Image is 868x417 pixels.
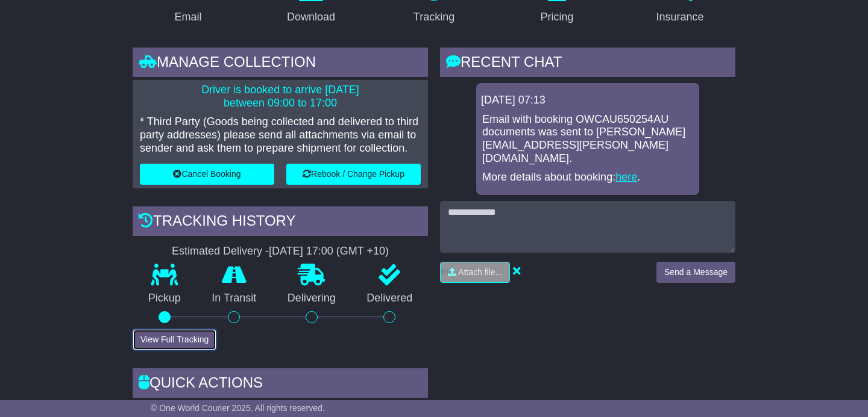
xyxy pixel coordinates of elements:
[197,292,272,305] p: In Transit
[482,113,693,165] p: Email with booking OWCAU650254AU documents was sent to [PERSON_NAME][EMAIL_ADDRESS][PERSON_NAME][...
[133,245,428,258] div: Estimated Delivery -
[351,292,429,305] p: Delivered
[656,9,703,25] div: Insurance
[286,164,421,185] button: Rebook / Change Pickup
[140,164,274,185] button: Cancel Booking
[440,48,735,80] div: RECENT CHAT
[656,262,735,283] button: Send a Message
[140,84,421,110] p: Driver is booked to arrive [DATE] between 09:00 to 17:00
[140,116,421,155] p: * Third Party (Goods being collected and delivered to third party addresses) please send all atta...
[414,9,454,25] div: Tracking
[174,9,201,25] div: Email
[482,171,693,184] p: More details about booking: .
[272,292,351,305] p: Delivering
[133,368,428,401] div: Quick Actions
[287,9,335,25] div: Download
[481,94,694,107] div: [DATE] 07:13
[151,403,325,413] span: © One World Courier 2025. All rights reserved.
[133,48,428,80] div: Manage collection
[615,171,637,183] a: here
[133,329,216,350] button: View Full Tracking
[540,9,573,25] div: Pricing
[133,292,197,305] p: Pickup
[269,245,389,258] div: [DATE] 17:00 (GMT +10)
[133,206,428,239] div: Tracking history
